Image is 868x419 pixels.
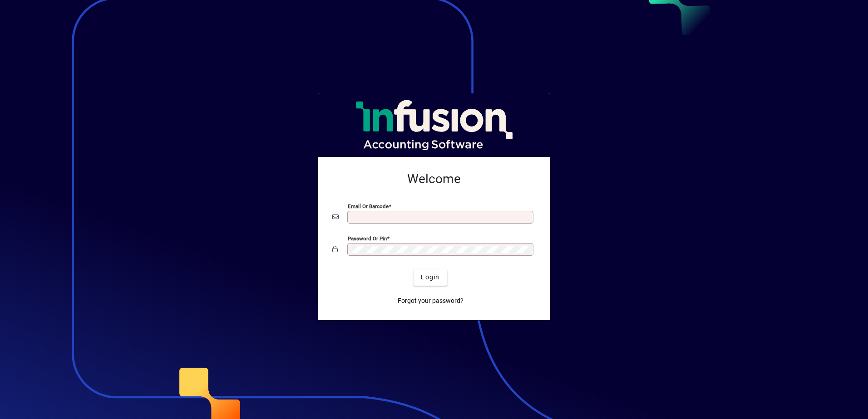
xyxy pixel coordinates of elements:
[398,296,464,306] span: Forgot your password?
[421,273,439,282] span: Login
[414,269,447,286] button: Login
[348,203,389,209] mat-label: Email or Barcode
[332,171,536,187] h2: Welcome
[348,235,387,241] mat-label: Password or Pin
[394,293,467,309] a: Forgot your password?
